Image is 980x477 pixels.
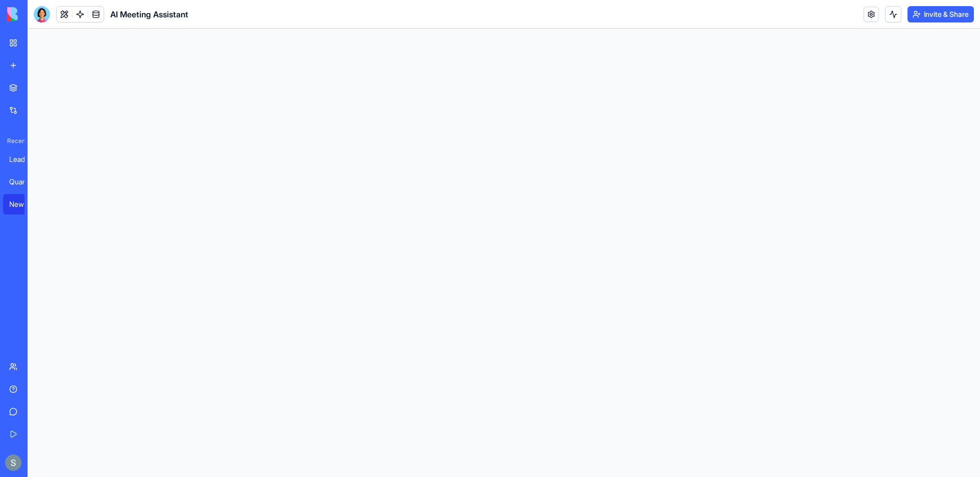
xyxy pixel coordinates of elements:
div: New App [9,199,38,209]
a: Lead Enrichment Pro [3,149,44,170]
a: Quantum Portfolio [3,172,44,192]
img: ACg8ocKnDTHbS00rqwWSHQfXf8ia04QnQtz5EDX_Ef5UNrjqV-k=s96-c [5,455,21,471]
span: AI Meeting Assistant [110,8,188,20]
div: Lead Enrichment Pro [9,154,38,164]
img: logo [7,7,70,21]
button: Invite & Share [908,6,974,22]
a: New App [3,194,44,214]
span: Recent [3,137,24,145]
div: Quantum Portfolio [9,177,38,187]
